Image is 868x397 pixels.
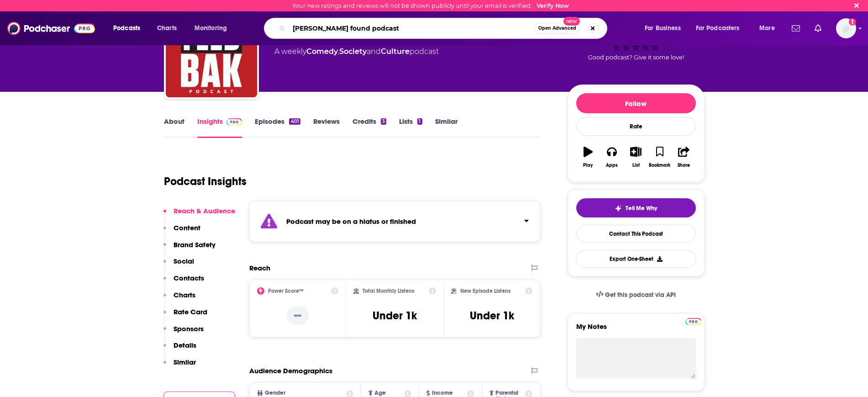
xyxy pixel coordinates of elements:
[174,240,216,249] p: Brand Safety
[352,117,386,138] a: Credits3
[589,284,684,306] a: Get this podcast via API
[174,307,207,316] p: Rate Card
[274,46,439,57] div: A weekly podcast
[188,21,239,36] button: open menu
[287,307,309,325] p: --
[381,118,386,125] div: 3
[836,18,856,38] span: Logged in as MelissaPS
[163,341,196,358] button: Details
[163,324,204,341] button: Sponsors
[163,257,194,274] button: Social
[811,21,825,36] a: Show notifications dropdown
[268,288,304,294] h2: Power Score™
[638,21,692,36] button: open menu
[249,201,541,242] section: Click to expand status details
[157,22,177,35] span: Charts
[588,54,684,61] span: Good podcast? Give it some love!
[626,205,657,212] span: Tell Me Why
[836,18,856,38] button: Show profile menu
[648,141,672,174] button: Bookmark
[163,274,204,291] button: Contacts
[685,317,701,325] a: Pro website
[645,22,681,35] span: For Business
[600,141,624,174] button: Apps
[226,118,242,126] img: Podchaser Pro
[649,163,670,168] div: Bookmark
[163,206,235,223] button: Reach & Audience
[255,117,300,138] a: Episodes401
[7,20,95,37] img: Podchaser - Follow, Share and Rate Podcasts
[759,22,775,35] span: More
[537,2,569,9] a: Verify Now
[289,118,300,125] div: 401
[373,309,417,323] h3: Under 1k
[163,307,207,324] button: Rate Card
[690,21,753,36] button: open menu
[605,291,676,299] span: Get this podcast via API
[534,23,580,34] button: Open AdvancedNew
[576,198,696,217] button: tell me why sparkleTell Me Why
[678,163,690,168] div: Share
[624,141,647,174] button: List
[166,6,257,97] img: The FeedBak Podcast
[363,288,414,294] h2: Total Monthly Listens
[174,291,195,299] p: Charts
[563,17,580,26] span: New
[583,163,593,168] div: Play
[163,223,200,240] button: Content
[249,264,270,272] h2: Reach
[576,141,600,174] button: Play
[163,358,196,375] button: Similar
[174,341,196,349] p: Details
[174,223,200,232] p: Content
[163,291,195,307] button: Charts
[113,22,140,35] span: Podcasts
[306,47,338,56] a: Comedy
[174,324,204,333] p: Sponsors
[174,257,194,265] p: Social
[576,93,696,113] button: Follow
[163,240,216,257] button: Brand Safety
[151,21,182,36] a: Charts
[313,117,340,138] a: Reviews
[292,2,569,9] div: Your new ratings and reviews will not be shown publicly until your email is verified.
[273,18,616,39] div: Search podcasts, credits, & more...
[460,288,510,294] h2: New Episode Listens
[374,390,386,396] span: Age
[576,225,696,243] a: Contact This Podcast
[289,21,534,36] input: Search podcasts, credits, & more...
[399,117,422,138] a: Lists1
[174,206,235,215] p: Reach & Audience
[672,141,695,174] button: Share
[849,18,856,26] svg: Email not verified
[836,18,856,38] img: User Profile
[632,163,640,168] div: List
[470,309,514,323] h3: Under 1k
[432,390,453,396] span: Income
[435,117,458,138] a: Similar
[576,250,696,268] button: Export One-Sheet
[367,47,381,56] span: and
[615,205,622,212] img: tell me why sparkle
[249,366,332,375] h2: Audience Demographics
[174,274,204,282] p: Contacts
[696,22,740,35] span: For Podcasters
[606,163,618,168] div: Apps
[417,118,422,125] div: 1
[339,47,367,56] a: Society
[753,21,786,36] button: open menu
[174,358,196,366] p: Similar
[164,117,184,138] a: About
[685,318,701,325] img: Podchaser Pro
[286,217,416,226] strong: Podcast may be on a hiatus or finished
[195,22,227,35] span: Monitoring
[576,322,696,338] label: My Notes
[338,47,339,56] span: ,
[107,21,152,36] button: open menu
[265,390,285,396] span: Gender
[538,26,576,31] span: Open Advanced
[197,117,242,138] a: InsightsPodchaser Pro
[381,47,410,56] a: Culture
